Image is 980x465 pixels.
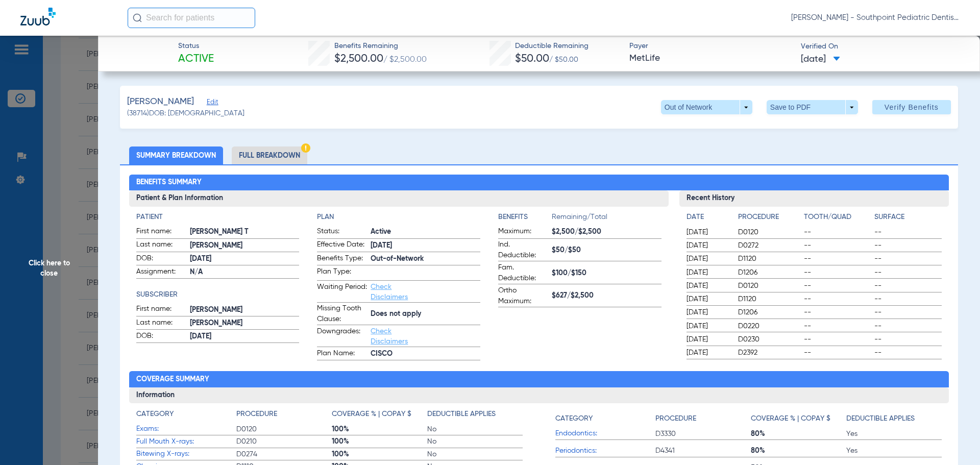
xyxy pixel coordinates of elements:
[136,304,186,316] span: First name:
[136,212,300,223] app-breakdown-title: Patient
[371,328,408,345] a: Check Disclaimers
[552,212,661,226] span: Remaining/Total
[767,100,858,114] button: Save to PDF
[738,267,800,278] span: D1206
[129,146,223,164] li: Summary Breakdown
[738,212,800,226] app-breakdown-title: Procedure
[498,212,552,223] h4: Benefits
[498,212,552,226] app-breakdown-title: Benefits
[236,409,277,420] h4: Procedure
[127,95,194,108] span: [PERSON_NAME]
[738,348,800,358] span: D2392
[20,8,56,26] img: Zuub Logo
[874,212,942,226] app-breakdown-title: Surface
[687,334,729,345] span: [DATE]
[687,307,729,317] span: [DATE]
[190,318,300,329] span: [PERSON_NAME]
[738,294,800,304] span: D1120
[555,446,655,456] span: Periodontics:
[872,100,951,114] button: Verify Benefits
[687,348,729,358] span: [DATE]
[804,348,871,358] span: --
[804,254,871,264] span: --
[129,190,669,207] h3: Patient & Plan Information
[846,446,942,456] span: Yes
[178,52,214,66] span: Active
[317,303,367,325] span: Missing Tooth Clause:
[655,413,696,424] h4: Procedure
[190,240,300,251] span: [PERSON_NAME]
[791,13,960,23] span: [PERSON_NAME] - Southpoint Pediatric Dentistry
[929,416,980,465] iframe: Chat Widget
[661,100,752,114] button: Out of Network
[804,307,871,317] span: --
[552,245,661,256] span: $50/$50
[128,8,255,28] input: Search for patients
[874,281,942,291] span: --
[427,449,523,459] span: No
[738,254,800,264] span: D1120
[317,212,480,223] h4: Plan
[687,227,729,237] span: [DATE]
[515,41,589,52] span: Deductible Remaining
[874,212,942,223] h4: Surface
[136,424,236,434] span: Exams:
[317,282,367,302] span: Waiting Period:
[129,175,949,191] h2: Benefits Summary
[236,449,332,459] span: D0274
[738,307,800,317] span: D1206
[136,449,236,459] span: Bitewing X-rays:
[629,52,792,65] span: MetLife
[655,409,751,428] app-breakdown-title: Procedure
[317,348,367,360] span: Plan Name:
[655,446,751,456] span: D4341
[804,212,871,223] h4: Tooth/Quad
[178,41,214,52] span: Status
[687,267,729,278] span: [DATE]
[332,436,427,447] span: 100%
[332,449,427,459] span: 100%
[332,409,427,423] app-breakdown-title: Coverage % | Copay $
[427,436,523,447] span: No
[679,190,949,207] h3: Recent History
[136,266,186,279] span: Assignment:
[874,240,942,251] span: --
[738,334,800,345] span: D0230
[804,227,871,237] span: --
[687,212,729,226] app-breakdown-title: Date
[555,409,655,428] app-breakdown-title: Category
[371,349,480,359] span: CISCO
[136,289,300,300] h4: Subscriber
[549,56,578,63] span: / $50.00
[383,56,427,64] span: / $2,500.00
[687,321,729,331] span: [DATE]
[136,253,186,265] span: DOB:
[332,409,411,420] h4: Coverage % | Copay $
[555,413,593,424] h4: Category
[317,226,367,238] span: Status:
[801,41,964,52] span: Verified On
[371,227,480,237] span: Active
[190,331,300,342] span: [DATE]
[687,240,729,251] span: [DATE]
[371,240,480,251] span: [DATE]
[136,317,186,330] span: Last name:
[738,240,800,251] span: D0272
[136,409,236,423] app-breakdown-title: Category
[133,13,142,22] img: Search Icon
[801,53,840,66] span: [DATE]
[552,227,661,237] span: $2,500/$2,500
[371,309,480,320] span: Does not apply
[738,212,800,223] h4: Procedure
[317,326,367,347] span: Downgrades:
[751,413,830,424] h4: Coverage % | Copay $
[687,212,729,223] h4: Date
[804,321,871,331] span: --
[317,266,367,280] span: Plan Type:
[371,254,480,264] span: Out-of-Network
[515,54,549,64] span: $50.00
[317,253,367,265] span: Benefits Type:
[136,409,174,420] h4: Category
